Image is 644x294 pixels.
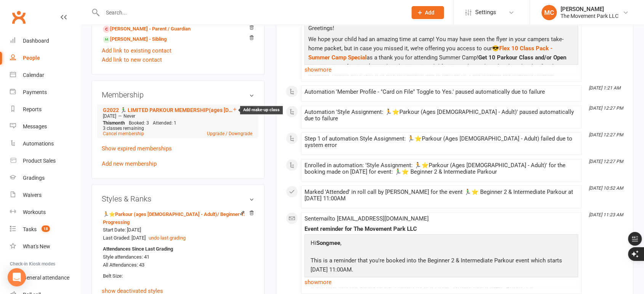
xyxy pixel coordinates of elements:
[102,160,157,167] a: Add new membership
[23,38,49,44] div: Dashboard
[306,24,576,35] p: Greetings!
[10,32,80,50] a: Dashboard
[23,175,45,181] div: Gradings
[10,84,80,101] a: Payments
[102,195,254,203] h3: Styles & Ranks
[102,91,254,99] h3: Membership
[23,243,50,249] div: What's New
[561,13,618,19] div: The Movement Park LLC
[101,120,127,126] div: month
[123,113,135,119] span: Never
[10,118,80,135] a: Messages
[129,120,149,126] span: Booked: 3
[23,141,54,147] div: Automations
[103,227,141,233] span: Start Date: [DATE]
[561,6,618,13] div: [PERSON_NAME]
[589,132,623,137] i: [DATE] 12:27 PM
[240,106,283,114] div: Add make-up class
[23,123,47,129] div: Messages
[103,120,112,126] span: This
[23,226,37,232] div: Tasks
[309,238,574,249] p: Hi ,
[304,189,578,202] div: Marked 'Attended' in roll call by [PERSON_NAME] for the event 🏃‍♂️⭐ Beginner 2 & Intermediate Par...
[10,135,80,152] a: Automations
[103,107,233,113] a: G2022 🏃‍♂️ LIMITED PARKOUR MEMBERSHIP(ages [DEMOGRAPHIC_DATA]+): Limited = 4 classes per month + ...
[103,235,146,241] span: Last Graded: [DATE]
[304,226,578,232] div: Event reminder for The Movement Park LLC
[103,211,245,225] span: / Beginner 1: Progressing
[304,277,578,288] a: show more
[492,45,499,52] span: 😎
[23,89,47,95] div: Payments
[589,212,623,217] i: [DATE] 11:23 AM
[103,131,144,136] a: Cancel membership
[103,262,144,268] span: All Attendances: 43
[23,275,69,281] div: General attendance
[10,187,80,204] a: Waivers
[101,113,254,119] div: —
[589,85,620,91] i: [DATE] 1:21 AM
[10,238,80,255] a: What's New
[475,4,496,21] span: Settings
[10,269,80,286] a: General attendance kiosk mode
[23,158,56,164] div: Product Sales
[589,185,623,191] i: [DATE] 10:52 AM
[42,225,50,232] span: 18
[103,113,116,119] span: [DATE]
[304,89,578,95] div: Automation 'Member Profile - "Card on File" Toggle to Yes.' paused automatically due to failure
[103,126,144,131] span: 3 classes remaining
[10,204,80,221] a: Workouts
[23,55,40,61] div: People
[304,162,578,175] div: Enrolled in automation: 'Style Assignment: 🏃⭐Parkour (Ages [DEMOGRAPHIC_DATA] - Adult)' for the b...
[10,67,80,84] a: Calendar
[304,64,578,75] a: show more
[23,192,42,198] div: Waivers
[10,169,80,187] a: Gradings
[589,105,623,111] i: [DATE] 12:27 PM
[10,152,80,169] a: Product Sales
[425,10,434,16] span: Add
[304,136,578,149] div: Step 1 of automation Style Assignment: 🏃⭐Parkour (Ages [DEMOGRAPHIC_DATA] - Adult) failed due to ...
[103,254,149,260] span: Style attendances: 41
[306,35,576,91] p: We hope your child had an amazing time at camp! You may have seen the flyer in your campers take-...
[149,234,186,242] button: undo last grading
[102,46,171,55] a: Add link to existing contact
[103,273,123,279] span: Belt Size:
[102,145,172,152] a: Show expired memberships
[304,109,578,122] div: Automation 'Style Assignment: 🏃⭐Parkour (Ages [DEMOGRAPHIC_DATA] - Adult)' paused automatically d...
[304,215,429,222] span: Sent email to [EMAIL_ADDRESS][DOMAIN_NAME]
[23,106,42,112] div: Reports
[23,209,46,215] div: Workouts
[23,72,44,78] div: Calendar
[316,240,340,246] strong: Songmee
[100,7,402,18] input: Search...
[412,6,444,19] button: Add
[102,55,162,64] a: Add link to new contact
[153,120,176,126] span: Attended: 1
[10,50,80,67] a: People
[309,256,574,276] p: This is a reminder that you're booked into the Beginner 2 & Intermediate Parkour event which star...
[589,159,623,164] i: [DATE] 12:27 PM
[541,5,557,20] div: MC
[10,101,80,118] a: Reports
[10,221,80,238] a: Tasks 18
[9,8,28,27] a: Clubworx
[103,35,167,43] a: [PERSON_NAME] - Sibling
[103,245,173,253] strong: Attendances Since Last Grading
[103,211,245,225] a: 🏃⭐Parkour (ages [DEMOGRAPHIC_DATA] - Adult)
[103,25,191,33] a: [PERSON_NAME] - Parent / Guardian
[207,131,252,136] a: Upgrade / Downgrade
[8,268,26,286] div: Open Intercom Messenger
